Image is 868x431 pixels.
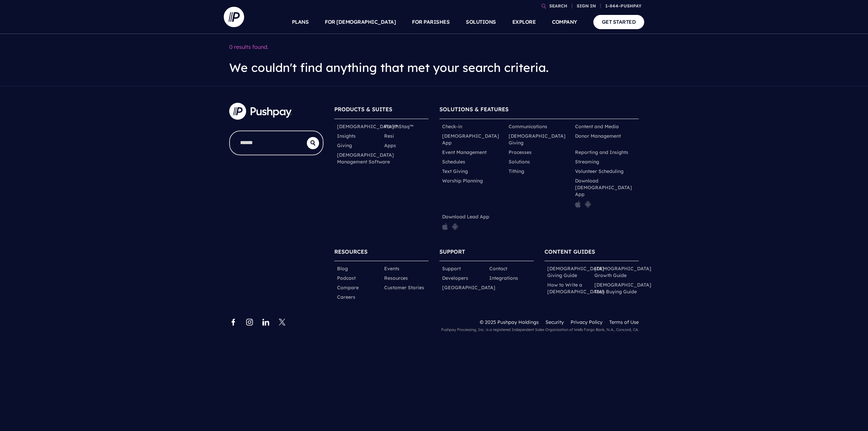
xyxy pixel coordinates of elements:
a: Integrations [489,275,518,281]
h6: RESOURCES [334,245,429,261]
img: pp_icon_appstore.png [442,223,448,230]
li: Download [DEMOGRAPHIC_DATA] App [572,176,639,212]
h3: We couldn't find anything that met your search criteria. [229,55,639,81]
a: How to Write a [DEMOGRAPHIC_DATA] [547,281,604,295]
a: ParishStaq™ [384,123,413,130]
a: Content and Media [575,123,619,130]
p: 0 results found. [229,39,639,55]
a: Careers [337,294,355,300]
h6: CONTENT GUIDES [545,245,639,261]
a: Blog [337,265,348,272]
span: © 2025 Pushpay Holdings [480,319,539,325]
a: Insights [337,133,356,139]
a: Donor Management [575,133,621,139]
a: Terms of Use [609,319,639,325]
a: Tithing [509,168,524,175]
a: Support [442,265,461,272]
a: Communications [509,123,547,130]
li: Download Lead App [439,212,506,234]
a: Volunteer Scheduling [575,168,624,175]
a: COMPANY [552,10,577,34]
a: FOR [DEMOGRAPHIC_DATA] [325,10,396,34]
a: Events [384,265,399,272]
a: Security [546,319,564,325]
a: Contact [489,265,507,272]
h6: SOLUTIONS & FEATURES [439,103,639,119]
a: [DEMOGRAPHIC_DATA]™ [337,123,398,130]
a: Schedules [442,158,465,165]
img: pp_icon_gplay.png [585,200,591,208]
a: PLANS [292,10,309,34]
a: [DEMOGRAPHIC_DATA] Tech Buying Guide [594,281,651,295]
img: pp_icon_appstore.png [575,200,581,208]
a: Processes [509,149,532,156]
a: [DEMOGRAPHIC_DATA] App [442,133,503,146]
h6: PRODUCTS & SUITES [334,103,429,119]
a: Worship Planning [442,177,483,184]
a: Text Giving [442,168,468,175]
a: [DEMOGRAPHIC_DATA] Growth Guide [594,265,651,279]
a: [DEMOGRAPHIC_DATA] Giving [509,133,570,146]
a: Podcast [337,275,356,281]
a: Event Management [442,149,487,156]
a: [DEMOGRAPHIC_DATA] Giving Guide [547,265,604,279]
a: Streaming [575,158,599,165]
a: [DEMOGRAPHIC_DATA] Management Software [337,152,394,165]
img: pp_icon_gplay.png [452,223,458,230]
a: GET STARTED [593,15,645,29]
a: Check-in [442,123,462,130]
a: Reporting and Insights [575,149,628,156]
a: Compare [337,284,359,291]
a: Solutions [509,158,530,165]
a: Resources [384,275,408,281]
a: [GEOGRAPHIC_DATA] [442,284,495,291]
a: Customer Stories [384,284,424,291]
a: Developers [442,275,468,281]
a: EXPLORE [512,10,536,34]
a: Privacy Policy [571,319,603,325]
h6: SUPPORT [439,245,534,261]
a: SOLUTIONS [466,10,496,34]
a: Giving [337,142,352,149]
a: Resi [384,133,394,139]
a: Apps [384,142,396,149]
a: FOR PARISHES [412,10,450,34]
